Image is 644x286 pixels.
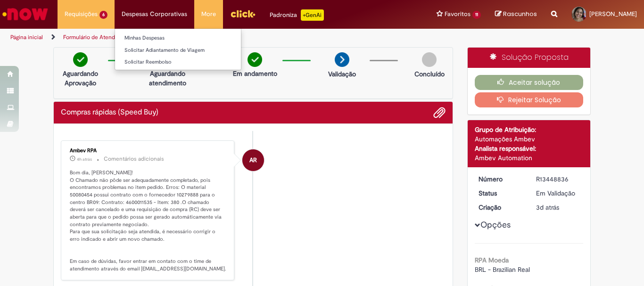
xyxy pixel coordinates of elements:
[242,149,264,171] div: Ambev RPA
[495,10,537,19] a: Rascunhos
[422,52,437,67] img: img-circle-grey.png
[63,33,133,41] a: Formulário de Atendimento
[468,48,591,68] div: Solução Proposta
[503,9,537,18] span: Rascunhos
[115,45,241,56] a: Solicitar Adiantamento de Viagem
[536,203,580,212] div: 26/08/2025 14:51:59
[201,9,216,19] span: More
[335,52,349,67] img: arrow-next.png
[475,256,509,264] b: RPA Moeda
[475,265,530,274] span: BRL - Brazilian Real
[475,134,584,144] div: Automações Ambev
[145,69,190,88] p: Aguardando atendimento
[73,52,88,67] img: check-circle-green.png
[536,203,559,212] span: 3d atrás
[115,33,241,43] a: Minhas Despesas
[589,10,637,18] span: [PERSON_NAME]
[230,7,256,21] img: click_logo_yellow_360x200.png
[472,11,481,19] span: 11
[471,188,529,198] dt: Status
[99,11,107,19] span: 6
[475,144,584,153] div: Analista responsável:
[104,155,164,163] small: Comentários adicionais
[122,9,187,19] span: Despesas Corporativas
[70,169,227,273] p: Bom dia, [PERSON_NAME]! O Chamado não pôde ser adequadamente completado, pois encontramos problem...
[10,33,43,41] a: Página inicial
[433,106,446,119] button: Adicionar anexos
[7,29,422,46] ul: Trilhas de página
[115,57,241,67] a: Solicitar Reembolso
[475,153,584,163] div: Ambev Automation
[445,9,471,19] span: Favoritos
[77,156,92,162] time: 29/08/2025 10:10:17
[475,125,584,134] div: Grupo de Atribuição:
[65,9,98,19] span: Requisições
[270,9,324,21] div: Padroniza
[536,203,559,212] time: 26/08/2025 14:51:59
[536,174,580,184] div: R13448836
[249,149,257,172] span: AR
[233,69,277,78] p: Em andamento
[115,28,241,70] ul: Despesas Corporativas
[471,203,529,212] dt: Criação
[475,92,584,107] button: Rejeitar Solução
[414,69,445,79] p: Concluído
[61,108,158,117] h2: Compras rápidas (Speed Buy) Histórico de tíquete
[77,156,92,162] span: 4h atrás
[58,69,103,88] p: Aguardando Aprovação
[536,188,580,198] div: Em Validação
[248,52,262,67] img: check-circle-green.png
[1,5,50,24] img: ServiceNow
[328,69,356,79] p: Validação
[475,75,584,90] button: Aceitar solução
[301,9,324,21] p: +GenAi
[70,148,227,154] div: Ambev RPA
[471,174,529,184] dt: Número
